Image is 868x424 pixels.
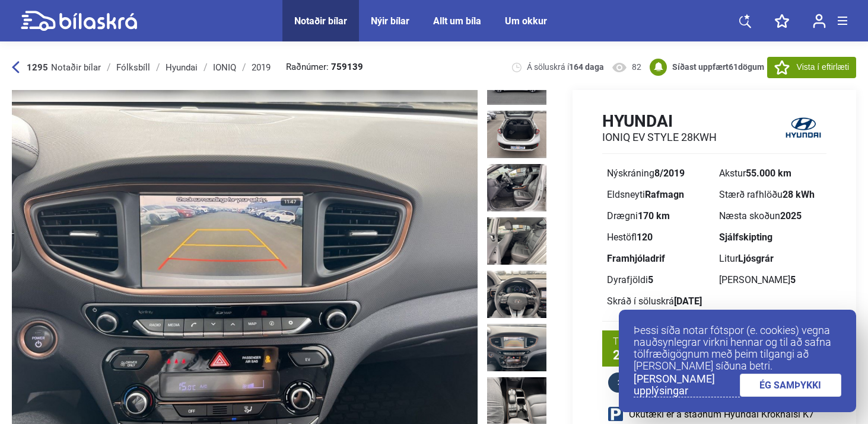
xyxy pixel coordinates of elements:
[166,63,198,72] div: Hyundai
[487,324,546,371] img: 1717761616_8663037292868575480_71387521159173882.jpg
[213,63,236,72] div: IONIQ
[607,233,710,242] div: Hestöfl
[602,111,717,131] h1: Hyundai
[116,63,150,72] div: Fólksbíll
[780,210,802,221] b: 2025
[487,217,546,265] img: 1717761615_7703449085742530563_71387520067175294.jpg
[719,254,822,264] div: Litur
[607,275,710,285] div: Dyrafjöldi
[51,62,101,73] span: Notaðir bílar
[783,189,815,200] b: 28 kWh
[729,62,738,72] span: 61
[719,232,772,243] b: Sjálfskipting
[634,325,841,372] p: Þessi síða notar fótspor (e. cookies) vegna nauðsynlegrar virkni hennar og til að safna tölfræðig...
[607,211,710,221] div: Drægni
[813,14,826,28] img: user-login.svg
[613,335,704,349] span: Tilboðsverð
[654,168,685,179] b: 8/2019
[487,111,546,158] img: 1717761614_3104972174103815520_71387518909610836.jpg
[672,62,764,72] b: Síðast uppfært dögum
[505,15,547,27] a: Um okkur
[632,62,641,73] span: 82
[740,374,842,397] a: ÉG SAMÞYKKI
[780,111,826,144] img: logo Hyundai IONIQ EV STYLE 28KWH
[608,375,683,389] div: 20.782 kr. / mán
[371,15,409,27] a: Nýir bílar
[719,169,822,178] div: Akstur
[527,62,604,73] span: Á söluskrá í
[252,63,271,72] div: 2019
[613,349,704,362] span: 2.190.000 kr.
[719,211,822,221] div: Næsta skoðun
[331,63,363,72] b: 759139
[487,164,546,211] img: 1717761614_6548676129901568288_71387519530284210.jpg
[790,274,796,285] b: 5
[674,295,702,307] b: [DATE]
[607,297,710,306] div: Skráð í söluskrá
[607,253,665,264] b: Framhjóladrif
[719,190,822,200] div: Stærð rafhlöðu
[634,373,740,397] a: [PERSON_NAME] upplýsingar
[607,190,710,200] div: Eldsneyti
[767,57,856,78] button: Vista í eftirlæti
[738,253,774,264] b: Ljósgrár
[637,232,653,243] b: 120
[602,131,717,144] h2: IONIQ EV STYLE 28KWH
[629,410,814,419] span: Ökutæki er á staðnum Hyundai Krókhálsi K7
[286,63,363,72] span: Raðnúmer:
[648,274,653,285] b: 5
[433,15,481,27] a: Allt um bíla
[27,62,48,73] b: 1295
[746,168,791,179] b: 55.000 km
[797,61,849,73] span: Vista í eftirlæti
[487,271,546,318] img: 1717761616_1735507055882506377_71387520584019106.jpg
[607,169,710,178] div: Nýskráning
[569,62,604,72] b: 164 daga
[719,275,822,285] div: [PERSON_NAME]
[645,189,684,200] b: Rafmagn
[638,210,670,221] b: 170 km
[294,15,347,27] a: Notaðir bílar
